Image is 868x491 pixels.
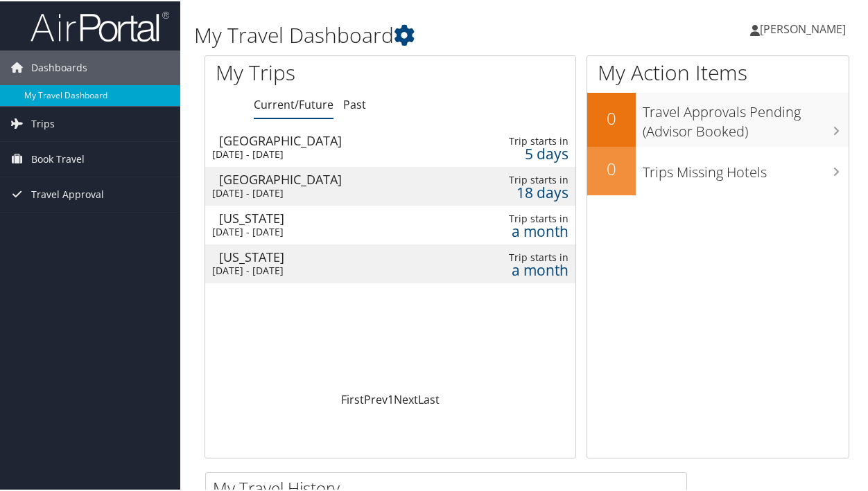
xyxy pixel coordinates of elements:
div: Trip starts in [488,211,568,224]
div: [DATE] - [DATE] [212,186,438,198]
a: First [341,391,364,406]
div: Trip starts in [488,250,568,262]
span: [PERSON_NAME] [760,20,846,35]
span: Trips [31,105,55,140]
div: [US_STATE] [219,249,445,262]
div: a month [488,262,568,275]
h2: 0 [587,156,636,179]
a: Current/Future [254,96,333,111]
span: Dashboards [31,49,87,84]
div: [GEOGRAPHIC_DATA] [219,133,445,145]
a: Next [394,391,418,406]
h1: My Action Items [587,57,849,86]
h1: My Trips [216,57,411,86]
h3: Trips Missing Hotels [643,154,849,181]
h2: 0 [587,105,636,129]
div: a month [488,224,568,236]
h3: Travel Approvals Pending (Advisor Booked) [643,94,849,140]
a: 1 [388,391,394,406]
a: 0Trips Missing Hotels [587,145,849,194]
div: 18 days [488,185,568,197]
div: [GEOGRAPHIC_DATA] [219,172,445,184]
span: Travel Approval [31,176,104,211]
a: [PERSON_NAME] [750,7,860,48]
div: Trip starts in [488,134,568,146]
div: [DATE] - [DATE] [212,224,438,237]
div: Trip starts in [488,172,568,185]
div: [US_STATE] [219,211,445,223]
a: Past [343,96,366,111]
div: [DATE] - [DATE] [212,147,438,159]
div: 5 days [488,146,568,159]
span: Book Travel [31,141,85,175]
img: airportal-logo.png [31,9,169,42]
div: [DATE] - [DATE] [212,263,438,276]
h1: My Travel Dashboard [194,19,638,48]
a: 0Travel Approvals Pending (Advisor Booked) [587,91,849,145]
a: Last [418,391,440,406]
a: Prev [364,391,388,406]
